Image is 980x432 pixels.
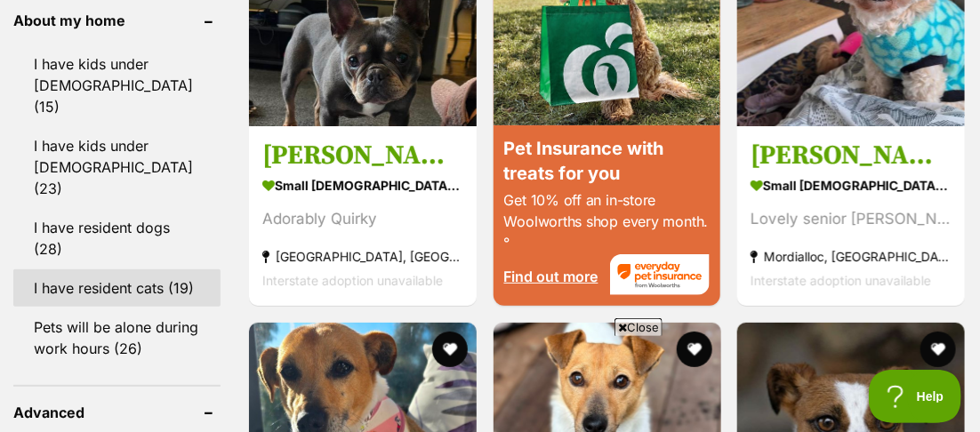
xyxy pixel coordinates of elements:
[13,12,221,28] header: About my home
[59,343,921,423] iframe: Advertisement
[262,139,463,172] h3: [PERSON_NAME]
[751,139,952,172] h3: [PERSON_NAME]
[262,207,463,231] div: Adorably Quirky
[13,209,221,268] a: I have resident dogs (28)
[13,308,221,367] a: Pets will be alone during work hours (26)
[262,244,463,268] strong: [GEOGRAPHIC_DATA], [GEOGRAPHIC_DATA]
[751,172,952,198] strong: small [DEMOGRAPHIC_DATA] Dog
[751,207,952,231] div: Lovely senior [PERSON_NAME]
[262,172,463,198] strong: small [DEMOGRAPHIC_DATA] Dog
[615,318,663,336] span: Close
[432,332,468,367] button: favourite
[13,269,221,307] a: I have resident cats (19)
[920,332,956,367] button: favourite
[249,125,477,306] a: [PERSON_NAME] small [DEMOGRAPHIC_DATA] Dog Adorably Quirky [GEOGRAPHIC_DATA], [GEOGRAPHIC_DATA] I...
[737,125,965,306] a: [PERSON_NAME] small [DEMOGRAPHIC_DATA] Dog Lovely senior [PERSON_NAME] Mordialloc, [GEOGRAPHIC_DA...
[13,45,221,125] a: I have kids under [DEMOGRAPHIC_DATA] (15)
[869,370,962,423] iframe: Help Scout Beacon - Open
[13,404,221,420] header: Advanced
[262,273,443,288] span: Interstate adoption unavailable
[13,127,221,207] a: I have kids under [DEMOGRAPHIC_DATA] (23)
[751,244,952,268] strong: Mordialloc, [GEOGRAPHIC_DATA]
[751,273,931,288] span: Interstate adoption unavailable
[676,332,711,367] button: favourite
